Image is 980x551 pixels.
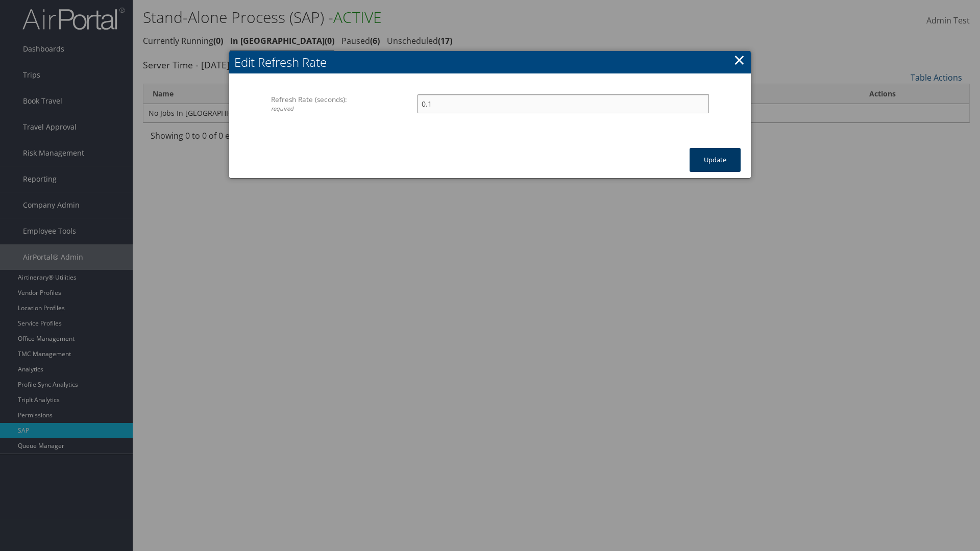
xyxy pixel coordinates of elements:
[690,148,741,172] button: Update
[271,94,417,113] label: Refresh Rate (seconds):
[271,105,417,113] div: required
[417,94,709,113] input: Refresh Rate in seconds
[733,49,745,70] a: ×
[229,51,751,73] h2: Edit Refresh Rate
